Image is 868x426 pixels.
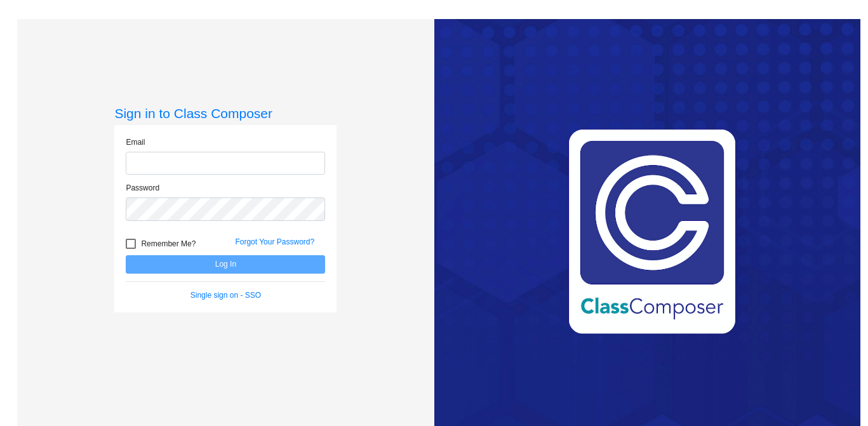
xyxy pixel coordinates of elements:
label: Password [126,182,159,194]
button: Log In [126,255,325,274]
label: Email [126,136,145,148]
span: Remember Me? [141,236,196,251]
a: Forgot Your Password? [235,237,314,246]
a: Single sign on - SSO [190,291,261,300]
h3: Sign in to Class Composer [114,105,337,121]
